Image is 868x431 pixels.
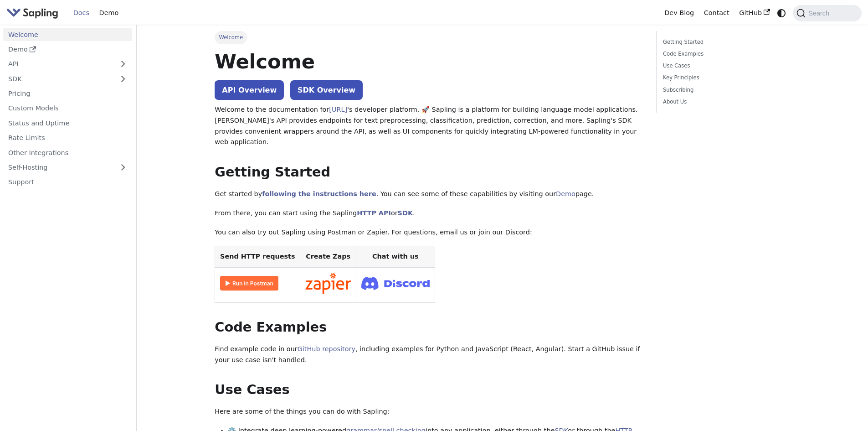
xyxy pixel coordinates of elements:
[215,104,643,148] p: Welcome to the documentation for 's developer platform. 🚀 Sapling is a platform for building lang...
[215,164,643,181] h2: Getting Started
[663,62,786,70] a: Use Cases
[262,190,376,197] a: following the instructions here
[114,57,132,71] button: Expand sidebar category 'API'
[659,6,699,20] a: Dev Blog
[3,131,132,145] a: Rate Limits
[3,28,132,41] a: Welcome
[356,246,435,268] th: Chat with us
[398,209,413,217] a: SDK
[329,106,347,113] a: [URL]
[3,43,132,56] a: Demo
[215,227,643,238] p: You can also try out Sapling using Postman or Zapier. For questions, email us or join our Discord:
[699,6,734,20] a: Contact
[215,319,643,336] h2: Code Examples
[663,98,786,106] a: About Us
[663,73,786,82] a: Key Principles
[215,31,247,44] span: Welcome
[357,209,391,217] a: HTTP API
[215,80,284,100] a: API Overview
[215,208,643,219] p: From there, you can start using the Sapling or .
[3,146,132,159] a: Other Integrations
[3,57,114,71] a: API
[220,276,278,291] img: Run in Postman
[298,345,355,353] a: GitHub repository
[663,38,786,47] a: Getting Started
[215,49,643,74] h1: Welcome
[300,246,356,268] th: Create Zaps
[215,189,643,200] p: Get started by . You can see some of these capabilities by visiting our page.
[793,5,861,21] button: Search (Command+K)
[806,10,835,17] span: Search
[68,6,94,20] a: Docs
[3,161,132,174] a: Self-Hosting
[215,344,643,366] p: Find example code in our , including examples for Python and JavaScript (React, Angular). Start a...
[3,176,132,189] a: Support
[663,50,786,58] a: Code Examples
[3,102,132,115] a: Custom Models
[663,86,786,94] a: Subscribing
[215,382,643,398] h2: Use Cases
[215,31,643,44] nav: Breadcrumbs
[215,246,300,268] th: Send HTTP requests
[3,72,114,85] a: SDK
[734,6,775,20] a: GitHub
[215,406,643,417] p: Here are some of the things you can do with Sapling:
[775,6,788,20] button: Switch between dark and light mode (currently system mode)
[94,6,123,20] a: Demo
[6,6,58,20] img: Sapling.ai
[556,190,575,197] a: Demo
[6,6,62,20] a: Sapling.aiSapling.ai
[3,87,132,100] a: Pricing
[305,273,351,294] img: Connect in Zapier
[290,80,363,100] a: SDK Overview
[3,116,132,130] a: Status and Uptime
[361,274,430,293] img: Join Discord
[114,72,132,85] button: Expand sidebar category 'SDK'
